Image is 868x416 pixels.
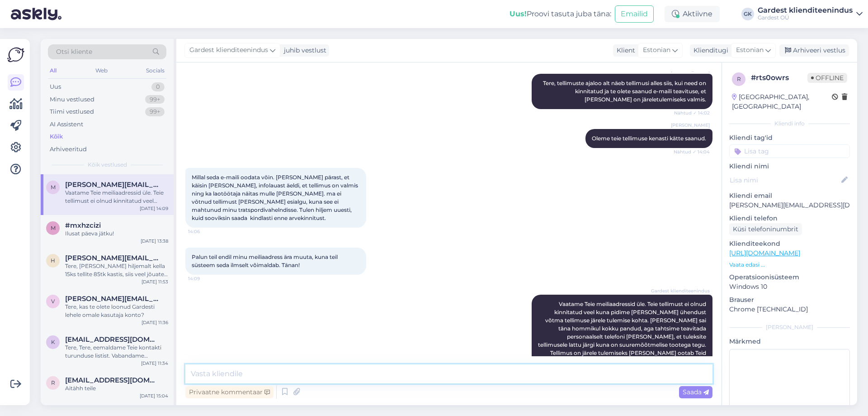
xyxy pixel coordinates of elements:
[65,230,168,238] div: Ilusat päeva jätku!
[729,273,850,282] p: Operatsioonisüsteem
[51,225,56,231] span: m
[48,65,58,77] div: All
[50,95,94,104] div: Minu vestlused
[665,6,720,22] div: Aktiivne
[509,10,527,18] b: Uus!
[729,295,850,305] p: Brauser
[651,287,710,294] span: Gardest klienditeenindus
[65,221,101,230] span: #mxhzcizi
[729,191,850,201] p: Kliendi email
[729,337,850,346] p: Märkmed
[50,145,87,154] div: Arhiveeritud
[538,301,708,364] span: Vaatame Teie meiliaadressid üle. Teie tellimust ei olnud kinnitatud veel kuna pidime [PERSON_NAME...
[188,228,222,235] span: 14:06
[94,65,109,77] div: Web
[280,46,326,55] div: juhib vestlust
[758,7,863,21] a: Gardest klienditeenindusGardest OÜ
[729,249,800,257] a: [URL][DOMAIN_NAME]
[674,110,710,116] span: Nähtud ✓ 14:02
[732,92,832,111] div: [GEOGRAPHIC_DATA], [GEOGRAPHIC_DATA]
[192,174,359,221] span: Millal seda e-maili oodata võin. [PERSON_NAME] pärast, et käisin [PERSON_NAME], infolauast äeldi,...
[65,303,168,319] div: Tere, kas te olete loonud Gardesti lehele omale kasutaja konto?
[51,184,56,191] span: m
[736,45,764,55] span: Estonian
[51,298,55,305] span: v
[730,175,840,185] input: Lisa nimi
[729,305,850,314] p: Chrome [TECHNICAL_ID]
[65,295,159,303] span: vivian.klim@gmail.com
[185,386,274,398] div: Privaatne kommentaar
[729,282,850,292] p: Windows 10
[189,45,268,55] span: Gardest klienditeenindus
[683,388,709,396] span: Saada
[145,107,165,116] div: 99+
[188,275,222,282] span: 14:09
[729,323,850,331] div: [PERSON_NAME]
[729,133,850,143] p: Kliendi tag'id
[729,261,850,269] p: Vaata edasi ...
[56,47,92,57] span: Otsi kliente
[88,161,127,169] span: Kõik vestlused
[779,44,849,57] div: Arhiveeri vestlus
[751,72,807,83] div: # rts0owrs
[192,253,339,268] span: Palun teil endil minu meiliaadress ära muuta, kuna teil süsteem seda ilmselt võimaldab. Tänan!
[51,339,55,345] span: k
[142,278,168,285] div: [DATE] 11:53
[737,76,741,82] span: r
[141,238,168,244] div: [DATE] 13:38
[729,223,802,235] div: Küsi telefoninumbrit
[758,7,853,14] div: Gardest klienditeenindus
[65,254,159,262] span: helen.stimmer@gmail.com
[51,257,55,264] span: h
[65,384,168,392] div: Aitähh teile
[671,122,710,129] span: [PERSON_NAME]
[674,148,710,155] span: Nähtud ✓ 14:04
[151,82,165,91] div: 0
[807,73,847,83] span: Offline
[65,376,159,384] span: rando_too@hotmail.com
[50,120,83,129] div: AI Assistent
[741,8,754,20] div: GK
[690,46,728,55] div: Klienditugi
[729,239,850,249] p: Klienditeekond
[592,135,706,142] span: Oleme teie tellimuse kenasti kätte saanud.
[141,360,168,367] div: [DATE] 11:34
[65,262,168,278] div: Tere, [PERSON_NAME] hiljemalt kella 15ks tellite 85tk kastis, siis veel jõuate. Esitege tellimus ...
[613,46,635,55] div: Klient
[65,181,159,189] span: merita.soome@mail.ee
[643,45,670,55] span: Estonian
[51,379,55,386] span: r
[615,5,654,23] button: Emailid
[543,80,708,103] span: Tere, tellimuste ajaloo alt näeb tellimusi alles siis, kui need on kinnitatud ja te olete saanud ...
[729,120,850,128] div: Kliendi info
[509,9,611,19] div: Proovi tasuta juba täna:
[140,205,168,212] div: [DATE] 14:09
[65,189,168,205] div: Vaatame Teie meiliaadressid üle. Teie tellimust ei olnud kinnitatud veel kuna pidime [PERSON_NAME...
[758,14,853,21] div: Gardest OÜ
[142,319,168,326] div: [DATE] 11:36
[50,107,94,116] div: Tiimi vestlused
[7,46,24,63] img: Askly Logo
[729,162,850,171] p: Kliendi nimi
[145,95,165,104] div: 99+
[144,65,166,77] div: Socials
[50,82,61,91] div: Uus
[65,344,168,360] div: Tere, Tere, eemaldame Teie kontakti turunduse listist. Vabandame ebameeldivuste pärast.
[140,392,168,399] div: [DATE] 15:04
[729,144,850,158] input: Lisa tag
[729,201,850,210] p: [PERSON_NAME][EMAIL_ADDRESS][DOMAIN_NAME]
[729,214,850,223] p: Kliendi telefon
[65,335,159,344] span: kaspar.poldvee001@gmail.com
[50,132,63,141] div: Kõik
